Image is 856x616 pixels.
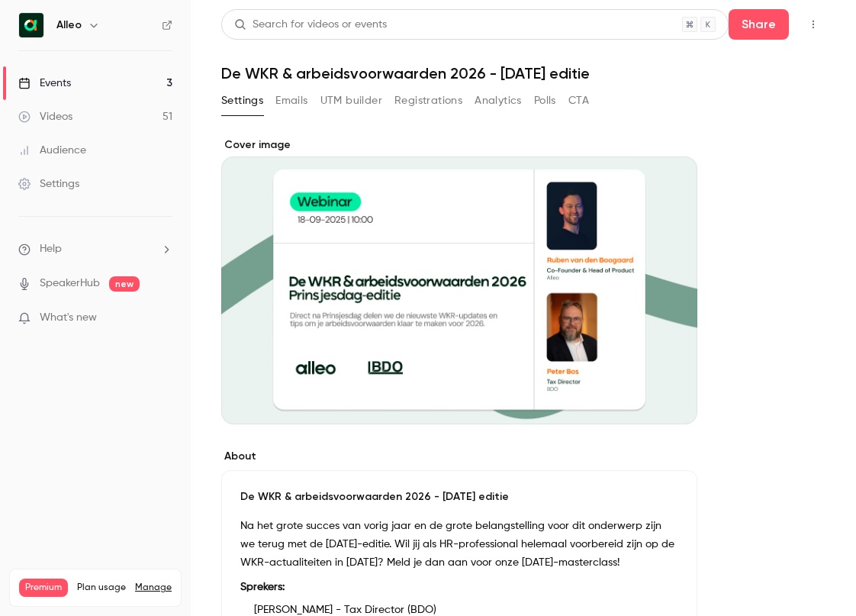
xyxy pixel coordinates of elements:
[19,579,68,597] span: Premium
[221,89,263,113] button: Settings
[221,137,697,153] label: Cover image
[56,18,82,33] h6: Alleo
[475,89,522,113] button: Analytics
[221,137,697,424] section: Cover image
[394,89,462,113] button: Registrations
[234,17,387,33] div: Search for videos or events
[40,310,97,326] span: What's new
[18,76,71,91] div: Events
[568,89,589,113] button: CTA
[221,64,825,82] h1: De WKR & arbeidsvoorwaarden 2026 - [DATE] editie
[240,582,285,592] strong: Sprekers:
[18,241,172,257] li: help-dropdown-opener
[729,9,789,40] button: Share
[77,582,126,594] span: Plan usage
[221,449,697,464] label: About
[275,89,307,113] button: Emails
[18,109,72,124] div: Videos
[240,517,678,572] p: Na het grote succes van vorig jaar en de grote belangstelling voor dit onderwerp zijn we terug me...
[240,489,678,505] p: De WKR & arbeidsvoorwaarden 2026 - [DATE] editie
[534,89,556,113] button: Polls
[18,143,86,158] div: Audience
[40,276,100,292] a: SpeakerHub
[18,176,79,192] div: Settings
[19,13,43,37] img: Alleo
[135,582,172,594] a: Manage
[40,241,62,257] span: Help
[109,276,140,292] span: new
[320,89,382,113] button: UTM builder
